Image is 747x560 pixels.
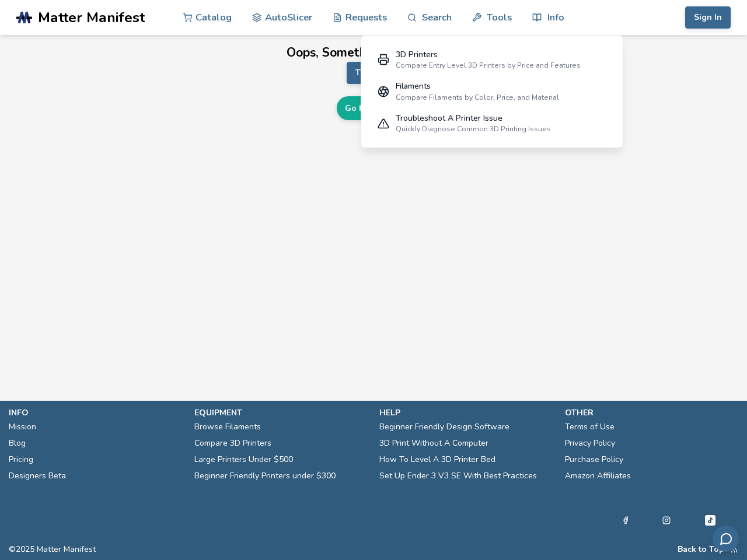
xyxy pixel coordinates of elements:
a: Tiktok [703,513,717,527]
a: Go back home [337,96,410,120]
div: Compare Filaments by Color, Price, and Material [396,93,559,101]
a: Set Up Ender 3 V3 SE With Best Practices [379,468,537,484]
a: Purchase Policy [565,452,623,468]
a: 3D PrintersCompare Entry Level 3D Printers by Price and Features [369,44,615,76]
div: 3D Printers [396,50,581,60]
p: help [379,407,553,419]
a: Troubleshoot A Printer IssueQuickly Diagnose Common 3D Printing Issues [369,107,615,139]
a: 3D Print Without A Computer [379,435,488,452]
a: Mission [9,419,36,435]
div: Filaments [396,82,559,91]
button: Back to Top [678,545,724,554]
p: other [565,407,739,419]
a: Instagram [662,513,671,527]
button: Sign In [685,6,731,29]
a: Privacy Policy [565,435,615,452]
div: Troubleshoot A Printer Issue [396,114,551,123]
a: Beginner Friendly Printers under $300 [194,468,336,484]
p: or [16,84,731,96]
button: Try again [347,62,401,84]
a: Designers Beta [9,468,66,484]
a: Browse Filaments [194,419,261,435]
a: Amazon Affiliates [565,468,631,484]
h2: Oops, Something went wrong! [16,44,731,62]
a: Compare 3D Printers [194,435,271,452]
div: Quickly Diagnose Common 3D Printing Issues [396,125,551,133]
a: Blog [9,435,26,452]
a: Terms of Use [565,419,615,435]
span: © 2025 Matter Manifest [9,545,96,554]
div: Compare Entry Level 3D Printers by Price and Features [396,61,581,69]
p: equipment [194,407,368,419]
a: RSS Feed [730,545,738,554]
a: FilamentsCompare Filaments by Color, Price, and Material [369,76,615,108]
a: Facebook [622,513,630,527]
a: Pricing [9,452,33,468]
button: Send feedback via email [713,526,739,552]
span: Matter Manifest [38,9,145,26]
a: Beginner Friendly Design Software [379,419,509,435]
a: How To Level A 3D Printer Bed [379,452,495,468]
a: Large Printers Under $500 [194,452,293,468]
p: info [9,407,183,419]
